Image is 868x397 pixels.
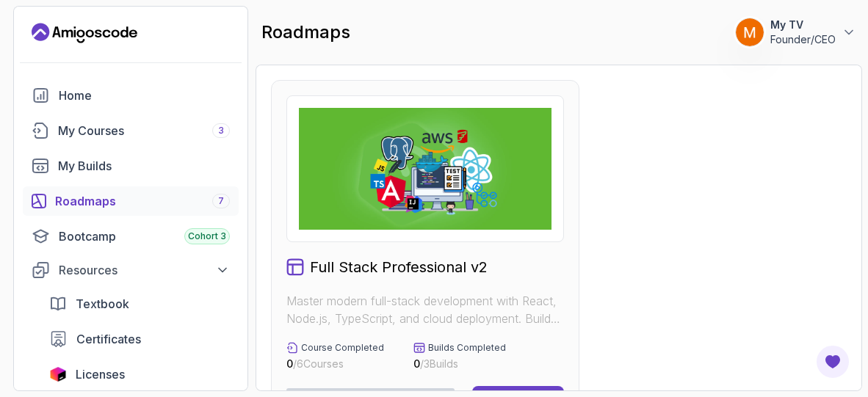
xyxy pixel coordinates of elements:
p: Builds Completed [428,342,506,354]
div: Home [59,87,230,104]
p: Founder/CEO [770,32,836,47]
a: home [23,81,239,110]
a: bootcamp [23,222,239,251]
span: 0 [413,357,420,370]
span: 3 [218,125,224,136]
p: Master modern full-stack development with React, Node.js, TypeScript, and cloud deployment. Build... [286,292,564,327]
span: Cohort 3 [188,230,226,242]
img: user profile image [736,18,764,46]
h2: roadmaps [261,21,350,44]
div: Resources [59,261,230,279]
div: My Courses [58,122,230,139]
button: Resources [23,257,239,283]
div: My Builds [58,157,230,175]
a: courses [23,116,239,145]
span: Certificates [76,330,141,348]
div: Roadmaps [55,192,230,210]
span: 7 [218,195,224,207]
h2: Full Stack Professional v2 [310,257,488,277]
a: certificates [40,324,239,354]
p: My TV [770,18,836,32]
a: licenses [40,360,239,389]
span: Licenses [76,365,125,383]
span: Textbook [76,295,129,313]
a: roadmaps [23,186,239,216]
p: Course Completed [301,342,384,354]
p: / 3 Builds [413,357,506,371]
img: Full Stack Professional v2 [299,108,551,230]
a: Landing page [32,21,137,45]
span: 0 [286,357,293,370]
a: builds [23,151,239,181]
div: Bootcamp [59,227,230,245]
a: textbook [40,289,239,318]
button: user profile imageMy TVFounder/CEO [735,18,856,47]
img: jetbrains icon [49,367,67,382]
iframe: chat widget [777,305,868,375]
p: / 6 Courses [286,357,384,371]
